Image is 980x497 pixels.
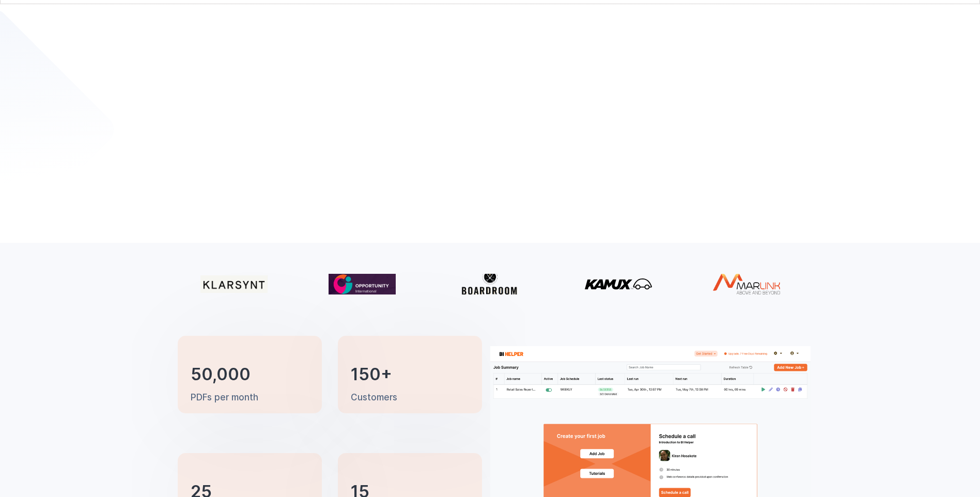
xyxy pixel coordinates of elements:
[200,275,268,292] img: Klarsynt logo
[351,392,397,404] p: Customers
[351,367,392,382] h3: 150+
[191,392,258,404] p: PDFs per month
[191,367,251,382] h3: 50,000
